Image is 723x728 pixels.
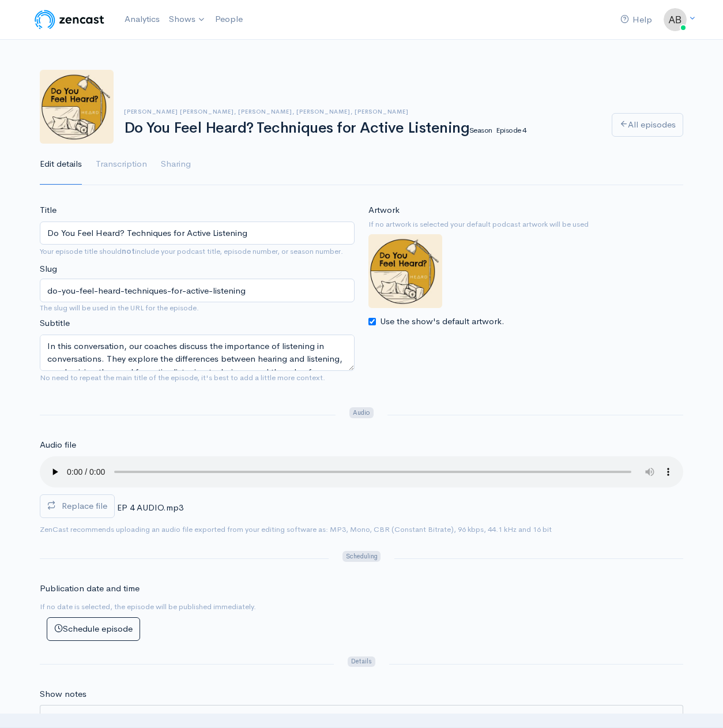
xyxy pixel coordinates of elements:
a: People [210,7,247,32]
strong: not [122,246,135,256]
small: Season [469,125,492,135]
a: All episodes [612,113,683,137]
span: EP 4 AUDIO.mp3 [117,502,183,513]
label: Subtitle [40,317,70,330]
small: Episode 4 [496,125,526,135]
small: Your episode title should include your podcast title, episode number, or season number. [40,246,343,256]
small: ZenCast recommends uploading an audio file exported from your editing software as: MP3, Mono, CBR... [40,524,552,534]
span: Details [348,656,375,667]
label: Slug [40,262,57,276]
a: Help [616,7,657,32]
label: Artwork [368,204,400,217]
a: Transcription [96,144,147,185]
small: No need to repeat the main title of the episode, it's best to add a little more context. [40,373,325,382]
label: Title [40,204,57,217]
small: If no date is selected, the episode will be published immediately. [40,602,256,611]
span: Audio [349,407,373,418]
label: Use the show's default artwork. [380,315,504,328]
small: The slug will be used in the URL for the episode. [40,302,355,314]
input: What is the episode's title? [40,222,355,245]
small: If no artwork is selected your default podcast artwork will be used [368,219,683,230]
img: ZenCast Logo [33,8,106,31]
label: Audio file [40,438,76,452]
a: Shows [164,7,210,32]
button: Schedule episode [47,617,140,641]
label: Publication date and time [40,582,140,595]
a: Sharing [161,144,191,185]
h1: Do You Feel Heard? Techniques for Active Listening [124,120,598,137]
h6: [PERSON_NAME] [PERSON_NAME], [PERSON_NAME], [PERSON_NAME], [PERSON_NAME] [124,108,598,115]
a: Edit details [40,144,82,185]
span: Scheduling [342,551,381,562]
button: Insert Show Notes Template [46,711,63,728]
input: title-of-episode [40,279,355,302]
label: Show notes [40,688,86,701]
img: ... [664,8,687,31]
textarea: In this conversation, our coaches discuss the importance of listening in conversations. They expl... [40,335,355,371]
a: Analytics [120,7,164,32]
span: Replace file [62,500,107,511]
